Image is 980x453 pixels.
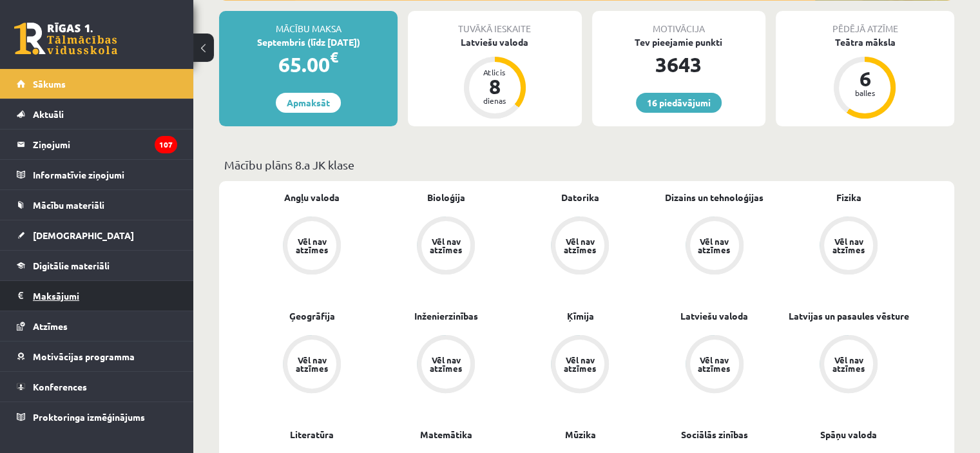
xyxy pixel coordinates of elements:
[845,68,884,89] div: 6
[428,237,464,254] div: Vēl nav atzīmes
[564,428,595,441] a: Mūzika
[17,69,177,99] a: Sākums
[294,237,330,254] div: Vēl nav atzīmes
[562,356,598,372] div: Vēl nav atzīmes
[592,49,765,80] div: 3643
[17,160,177,189] a: Informatīvie ziņojumi
[33,108,64,120] span: Aktuāli
[697,237,733,254] div: Vēl nav atzīmes
[428,356,464,372] div: Vēl nav atzīmes
[17,99,177,129] a: Aktuāli
[219,35,398,49] div: Septembris (līdz [DATE])
[33,229,134,241] span: [DEMOGRAPHIC_DATA]
[648,335,782,396] a: Vēl nav atzīmes
[33,281,177,311] legend: Maksājumi
[224,156,949,173] p: Mācību plāns 8.a JK klase
[276,93,341,113] a: Apmaksāt
[680,309,748,323] a: Latviešu valoda
[788,309,908,323] a: Latvijas un pasaules vēsture
[566,309,593,323] a: Ķīmija
[14,23,117,55] a: Rīgas 1. Tālmācības vidusskola
[697,356,733,372] div: Vēl nav atzīmes
[776,11,954,35] div: Pēdējā atzīme
[290,428,334,441] a: Literatūra
[681,428,748,441] a: Sociālās zinības
[408,11,581,35] div: Tuvākā ieskaite
[513,335,647,396] a: Vēl nav atzīmes
[33,381,87,392] span: Konferences
[561,191,599,204] a: Datorika
[408,35,581,49] div: Latviešu valoda
[513,217,647,277] a: Vēl nav atzīmes
[562,237,598,254] div: Vēl nav atzīmes
[17,220,177,250] a: [DEMOGRAPHIC_DATA]
[33,260,110,271] span: Digitālie materiāli
[17,372,177,401] a: Konferences
[284,191,340,204] a: Angļu valoda
[33,351,135,362] span: Motivācijas programma
[33,130,177,159] legend: Ziņojumi
[17,251,177,280] a: Digitālie materiāli
[245,217,379,277] a: Vēl nav atzīmes
[219,11,398,35] div: Mācību maksa
[17,130,177,159] a: Ziņojumi107
[836,191,861,204] a: Fizika
[414,309,478,323] a: Inženierzinības
[17,311,177,341] a: Atzīmes
[776,35,954,120] a: Teātra māksla 6 balles
[330,48,338,66] span: €
[636,93,722,113] a: 16 piedāvājumi
[17,402,177,432] a: Proktoringa izmēģinājums
[845,89,884,97] div: balles
[155,136,177,153] i: 107
[245,335,379,396] a: Vēl nav atzīmes
[831,237,867,254] div: Vēl nav atzīmes
[379,335,513,396] a: Vēl nav atzīmes
[831,356,867,372] div: Vēl nav atzīmes
[289,309,335,323] a: Ģeogrāfija
[408,35,581,120] a: Latviešu valoda Atlicis 8 dienas
[427,191,465,204] a: Bioloģija
[33,199,104,211] span: Mācību materiāli
[17,281,177,311] a: Maksājumi
[476,97,514,104] div: dienas
[665,191,764,204] a: Dizains un tehnoloģijas
[33,78,66,90] span: Sākums
[476,76,514,97] div: 8
[776,35,954,49] div: Teātra māksla
[782,335,916,396] a: Vēl nav atzīmes
[592,35,765,49] div: Tev pieejamie punkti
[592,11,765,35] div: Motivācija
[219,49,398,80] div: 65.00
[17,190,177,220] a: Mācību materiāli
[420,428,472,441] a: Matemātika
[379,217,513,277] a: Vēl nav atzīmes
[33,411,145,423] span: Proktoringa izmēģinājums
[33,320,68,332] span: Atzīmes
[17,342,177,371] a: Motivācijas programma
[33,160,177,189] legend: Informatīvie ziņojumi
[782,217,916,277] a: Vēl nav atzīmes
[820,428,877,441] a: Spāņu valoda
[648,217,782,277] a: Vēl nav atzīmes
[476,68,514,76] div: Atlicis
[294,356,330,372] div: Vēl nav atzīmes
